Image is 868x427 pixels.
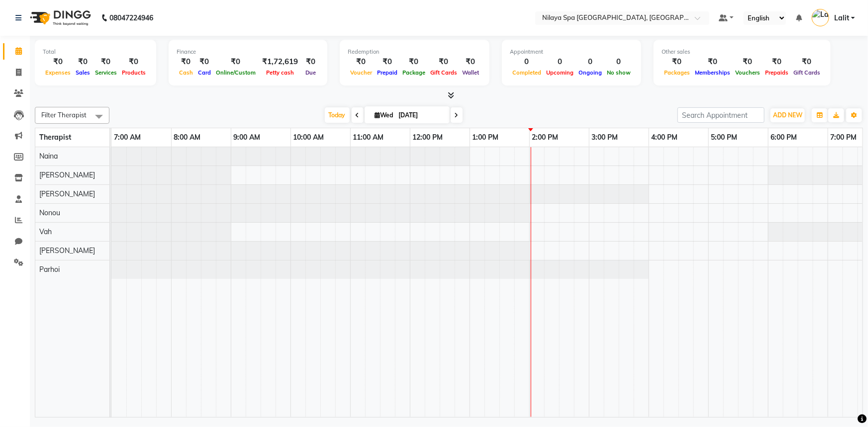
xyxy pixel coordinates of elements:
div: ₹0 [460,56,482,68]
img: logo [25,4,94,32]
div: 0 [576,56,604,68]
span: Wallet [460,69,482,76]
a: 12:00 PM [410,130,446,145]
a: 4:00 PM [649,130,680,145]
span: [PERSON_NAME] [39,171,95,179]
span: Expenses [43,69,73,76]
a: 8:00 AM [172,130,203,145]
span: Nonou [39,208,60,217]
div: ₹0 [213,56,258,68]
div: Appointment [510,48,633,56]
span: No show [604,69,633,76]
div: ₹0 [428,56,460,68]
span: Ongoing [576,69,604,76]
img: Lalit [812,9,829,26]
span: Therapist [39,133,71,142]
button: ADD NEW [771,108,805,122]
span: Naina [39,152,58,161]
span: Products [119,69,148,76]
div: 0 [544,56,576,68]
div: 0 [604,56,633,68]
div: ₹0 [43,56,73,68]
a: 11:00 AM [351,130,386,145]
div: ₹0 [791,56,823,68]
span: Gift Cards [791,69,823,76]
a: 2:00 PM [530,130,561,145]
span: Prepaid [375,69,400,76]
span: Filter Therapist [41,111,87,119]
a: 7:00 AM [111,130,143,145]
span: Package [400,69,428,76]
span: Gift Cards [428,69,460,76]
span: Vouchers [733,69,763,76]
a: 5:00 PM [709,130,740,145]
span: Services [93,69,119,76]
input: Search Appointment [677,107,765,123]
span: Online/Custom [213,69,258,76]
a: 1:00 PM [470,130,501,145]
div: ₹0 [93,56,119,68]
div: ₹0 [348,56,375,68]
div: ₹0 [119,56,148,68]
span: Petty cash [264,69,296,76]
span: Cash [177,69,195,76]
span: Wed [373,111,396,119]
a: 9:00 AM [231,130,263,145]
span: Lalit [834,13,849,23]
span: [PERSON_NAME] [39,189,95,198]
div: ₹0 [733,56,763,68]
div: Total [43,48,148,56]
a: 10:00 AM [291,130,327,145]
div: ₹0 [375,56,400,68]
span: ADD NEW [773,111,802,119]
span: Vah [39,227,52,236]
div: ₹0 [763,56,791,68]
a: 3:00 PM [589,130,621,145]
span: Completed [510,69,544,76]
div: ₹1,72,619 [258,56,302,68]
span: Upcoming [544,69,576,76]
div: Finance [177,48,319,56]
a: 7:00 PM [828,130,860,145]
span: Memberships [692,69,733,76]
a: 6:00 PM [769,130,800,145]
div: 0 [510,56,544,68]
span: Sales [73,69,93,76]
div: Other sales [662,48,823,56]
div: ₹0 [662,56,692,68]
span: Card [195,69,213,76]
input: 2025-09-03 [396,108,446,123]
span: Parhoi [39,265,60,274]
div: ₹0 [302,56,319,68]
span: Prepaids [763,69,791,76]
div: ₹0 [73,56,93,68]
span: [PERSON_NAME] [39,246,95,255]
span: Today [325,107,350,123]
span: Due [303,69,318,76]
div: ₹0 [692,56,733,68]
div: ₹0 [195,56,213,68]
div: ₹0 [177,56,195,68]
div: Redemption [348,48,482,56]
span: Packages [662,69,692,76]
div: ₹0 [400,56,428,68]
b: 08047224946 [109,4,153,32]
span: Voucher [348,69,375,76]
